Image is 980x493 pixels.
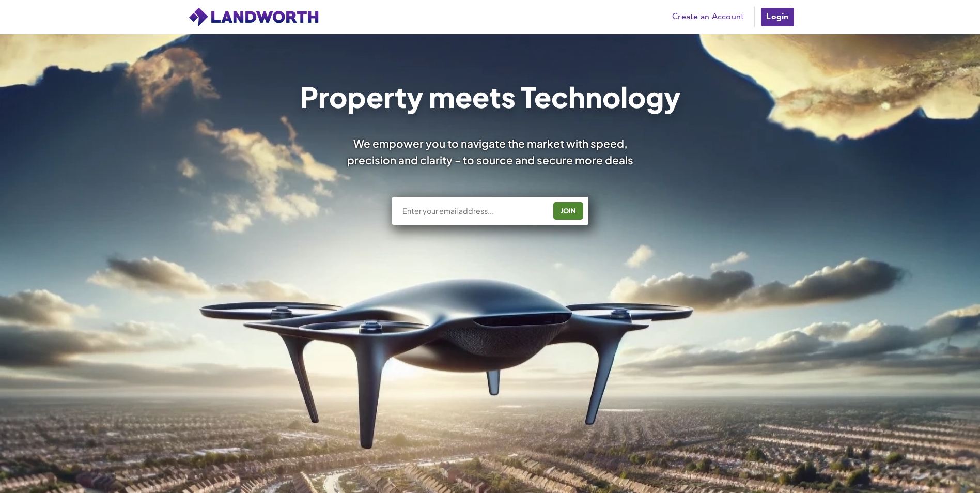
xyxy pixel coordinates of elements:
[760,7,795,27] a: Login
[553,202,583,220] button: JOIN
[667,9,749,25] a: Create an Account
[401,206,546,216] input: Enter your email address...
[333,135,647,167] div: We empower you to navigate the market with speed, precision and clarity - to source and secure mo...
[556,203,580,219] div: JOIN
[300,83,680,111] h1: Property meets Technology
